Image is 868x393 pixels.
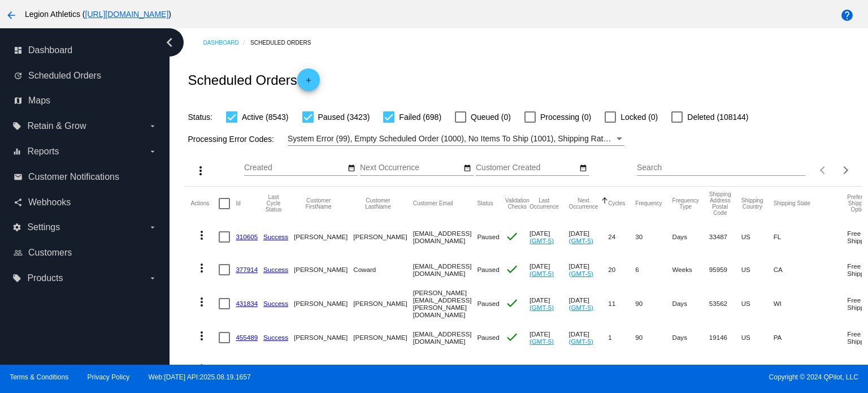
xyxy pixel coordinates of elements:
[360,163,462,172] input: Next Occurrence
[14,96,23,105] i: map
[505,296,519,310] mat-icon: check
[188,135,274,144] span: Processing Error Codes:
[530,354,569,387] mat-cell: [DATE]
[294,197,343,210] button: Change sorting for CustomerFirstName
[812,159,835,182] button: Previous page
[14,71,23,80] i: update
[27,146,59,157] span: Reports
[463,164,471,173] mat-icon: date_range
[569,321,609,354] mat-cell: [DATE]
[149,373,251,381] a: Web:[DATE] API:2025.08.19.1657
[530,221,569,253] mat-cell: [DATE]
[608,221,635,253] mat-cell: 24
[27,222,60,232] span: Settings
[687,110,748,124] span: Deleted (108144)
[14,67,157,85] a: update Scheduled Orders
[14,193,157,211] a: share Webhooks
[203,34,250,51] a: Dashboard
[569,270,593,277] a: (GMT-5)
[774,321,848,354] mat-cell: PA
[569,286,609,321] mat-cell: [DATE]
[14,248,23,257] i: people_outline
[477,300,499,307] span: Paused
[530,270,554,277] a: (GMT-5)
[635,321,672,354] mat-cell: 90
[244,163,346,172] input: Created
[28,71,101,81] span: Scheduled Orders
[14,198,23,207] i: share
[12,274,21,283] i: local_offer
[188,113,212,122] span: Status:
[14,41,157,59] a: dashboard Dashboard
[530,304,554,311] a: (GMT-5)
[28,248,72,258] span: Customers
[236,266,258,273] a: 377914
[608,253,635,286] mat-cell: 20
[774,286,848,321] mat-cell: WI
[160,33,179,51] i: chevron_left
[774,200,810,207] button: Change sorting for ShippingState
[774,354,848,387] mat-cell: MI
[709,191,731,216] button: Change sorting for ShippingPostcode
[579,164,587,173] mat-icon: date_range
[635,221,672,253] mat-cell: 30
[28,197,71,208] span: Webhooks
[476,163,578,172] input: Customer Created
[569,237,593,244] a: (GMT-5)
[569,354,609,387] mat-cell: [DATE]
[530,338,554,345] a: (GMT-5)
[195,362,209,375] mat-icon: more_vert
[14,92,157,110] a: map Maps
[635,200,662,207] button: Change sorting for Frequency
[709,321,741,354] mat-cell: 19146
[505,262,519,276] mat-icon: check
[263,233,288,240] a: Success
[505,187,530,221] mat-header-cell: Validation Checks
[302,76,315,90] mat-icon: add
[353,253,413,286] mat-cell: Coward
[353,197,402,210] button: Change sorting for CustomerLastName
[477,266,499,273] span: Paused
[774,253,848,286] mat-cell: CA
[236,300,258,307] a: 431834
[530,286,569,321] mat-cell: [DATE]
[14,244,157,262] a: people_outline Customers
[672,354,709,387] mat-cell: Months
[10,373,68,381] a: Terms & Conditions
[530,253,569,286] mat-cell: [DATE]
[413,286,478,321] mat-cell: [PERSON_NAME][EMAIL_ADDRESS][PERSON_NAME][DOMAIN_NAME]
[27,273,63,283] span: Products
[413,321,478,354] mat-cell: [EMAIL_ADDRESS][DOMAIN_NAME]
[294,286,353,321] mat-cell: [PERSON_NAME]
[85,10,169,19] a: [URL][DOMAIN_NAME]
[12,147,21,156] i: equalizer
[477,334,499,341] span: Paused
[263,194,284,213] button: Change sorting for LastProcessingCycleId
[672,221,709,253] mat-cell: Days
[195,228,209,242] mat-icon: more_vert
[444,373,858,381] span: Copyright © 2024 QPilot, LLC
[294,354,353,387] mat-cell: [PERSON_NAME]
[14,46,23,55] i: dashboard
[12,122,21,131] i: local_offer
[25,10,171,19] span: Legion Athletics ( )
[294,321,353,354] mat-cell: [PERSON_NAME]
[835,159,857,182] button: Next page
[413,253,478,286] mat-cell: [EMAIL_ADDRESS][DOMAIN_NAME]
[637,163,805,172] input: Search
[148,223,157,232] i: arrow_drop_down
[353,221,413,253] mat-cell: [PERSON_NAME]
[263,300,288,307] a: Success
[635,253,672,286] mat-cell: 6
[635,354,672,387] mat-cell: 3
[477,233,499,240] span: Paused
[530,321,569,354] mat-cell: [DATE]
[741,253,774,286] mat-cell: US
[236,200,240,207] button: Change sorting for Id
[14,168,157,186] a: email Customer Notifications
[505,330,519,344] mat-icon: check
[608,321,635,354] mat-cell: 1
[318,110,370,124] span: Paused (3423)
[569,304,593,311] a: (GMT-5)
[294,253,353,286] mat-cell: [PERSON_NAME]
